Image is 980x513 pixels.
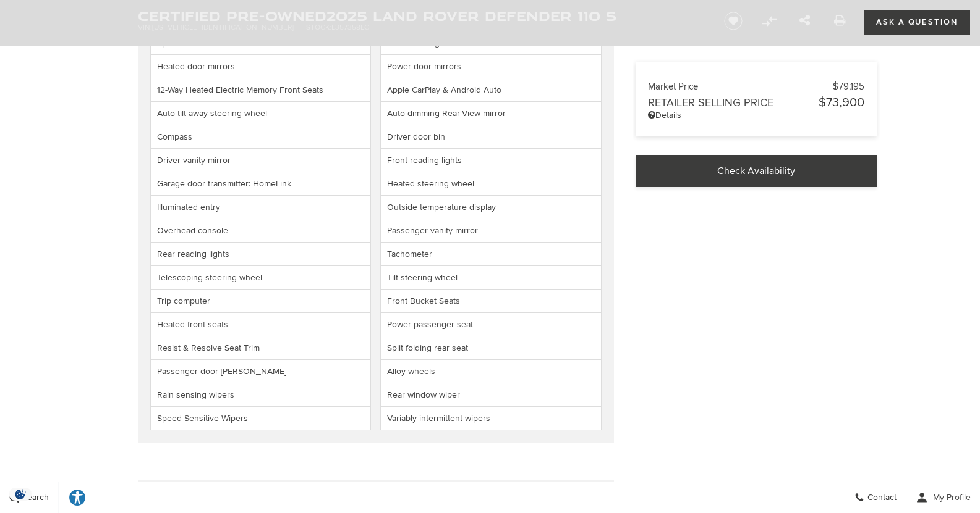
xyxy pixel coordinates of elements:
[380,219,602,243] li: Passenger vanity mirror
[380,266,602,290] li: Tilt steering wheel
[380,290,602,313] li: Front Bucket Seats
[380,243,602,266] li: Tachometer
[648,81,833,92] span: Market Price
[648,96,819,109] span: Retailer Selling Price
[150,407,372,430] li: Speed-Sensitive Wipers
[150,149,372,172] li: Driver vanity mirror
[380,196,602,219] li: Outside temperature display
[6,488,35,501] div: Privacy Settings
[150,55,372,78] li: Heated door mirrors
[380,313,602,336] li: Power passenger seat
[150,383,372,407] li: Rain sensing wipers
[380,102,602,125] li: Auto-dimming Rear-View mirror
[928,493,971,503] span: My Profile
[150,78,372,102] li: 12-Way Heated Electric Memory Front Seats
[150,125,372,149] li: Compass
[150,219,372,243] li: Overhead console
[380,407,602,430] li: Variably intermittent wipers
[150,172,372,196] li: Garage door transmitter: HomeLink
[150,313,372,336] li: Heated front seats
[380,78,602,102] li: Apple CarPlay & Android Auto
[380,149,602,172] li: Front reading lights
[59,488,96,507] div: Explore your accessibility options
[648,95,864,110] a: Retailer Selling Price $73,900
[864,493,897,503] span: Contact
[380,55,602,78] li: Power door mirrors
[380,360,602,383] li: Alloy wheels
[819,95,864,110] span: $73,900
[864,10,970,35] a: Ask a Question
[150,360,372,383] li: Passenger door [PERSON_NAME]
[150,336,372,360] li: Resist & Resolve Seat Trim
[59,482,96,513] a: Explore your accessibility options
[150,196,372,219] li: Illuminated entry
[150,243,372,266] li: Rear reading lights
[906,482,980,513] button: Open user profile menu
[380,336,602,360] li: Split folding rear seat
[150,102,372,125] li: Auto tilt-away steering wheel
[648,110,864,120] a: Details
[717,165,795,177] span: Check Availability
[380,172,602,196] li: Heated steering wheel
[636,155,877,187] a: Check Availability
[150,290,372,313] li: Trip computer
[150,266,372,290] li: Telescoping steering wheel
[380,383,602,407] li: Rear window wiper
[648,81,864,92] a: Market Price $79,195
[833,81,864,92] span: $79,195
[380,125,602,149] li: Driver door bin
